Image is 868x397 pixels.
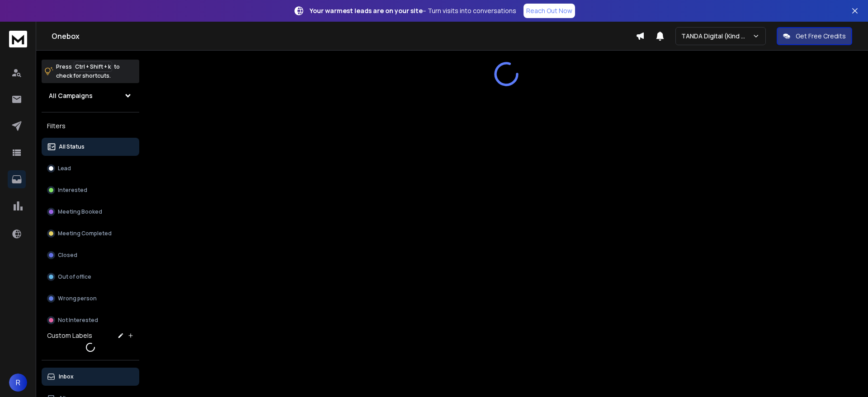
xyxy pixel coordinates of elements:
[42,290,139,308] button: Wrong person
[310,6,423,15] strong: Your warmest leads are on your site
[59,373,74,380] p: Inbox
[796,32,846,41] p: Get Free Credits
[52,31,636,42] h1: Onebox
[74,61,112,72] span: Ctrl + Shift + k
[59,143,85,150] p: All Status
[42,120,139,132] h3: Filters
[42,203,139,221] button: Meeting Booked
[777,27,852,45] button: Get Free Credits
[58,187,87,194] p: Interested
[42,224,139,243] button: Meeting Completed
[526,6,572,15] p: Reach Out Now
[9,374,27,392] button: R
[49,91,93,100] h1: All Campaigns
[58,230,112,237] p: Meeting Completed
[58,208,102,215] p: Meeting Booked
[56,62,120,80] p: Press to check for shortcuts.
[42,268,139,286] button: Out of office
[310,6,516,15] p: – Turn visits into conversations
[58,165,71,172] p: Lead
[524,4,575,18] a: Reach Out Now
[681,32,752,41] p: TANDA Digital (Kind Studio)
[58,295,97,302] p: Wrong person
[42,87,139,105] button: All Campaigns
[42,138,139,156] button: All Status
[47,331,92,340] h3: Custom Labels
[42,311,139,329] button: Not Interested
[58,273,91,280] p: Out of office
[9,31,27,47] img: logo
[42,246,139,264] button: Closed
[42,368,139,386] button: Inbox
[42,181,139,199] button: Interested
[58,317,98,324] p: Not Interested
[58,252,77,259] p: Closed
[42,159,139,177] button: Lead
